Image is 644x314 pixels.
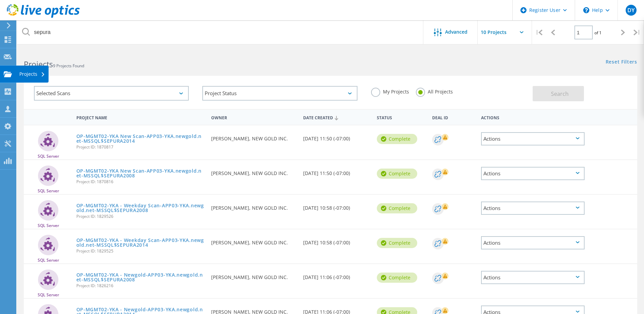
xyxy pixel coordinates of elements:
[38,224,59,228] span: SQL Server
[19,72,45,76] div: Projects
[76,169,205,178] a: OP-MGMT02-YKA New Scan-APP03-YKA.newgold.net-MSSQL$SEPURA2008
[73,111,208,123] div: Project Name
[416,88,453,94] label: All Projects
[445,30,467,34] span: Advanced
[429,111,478,123] div: Deal Id
[300,264,373,286] div: [DATE] 11:06 (-07:00)
[17,20,424,44] input: Search projects by name, owner, ID, company, etc
[533,86,584,101] button: Search
[478,111,588,123] div: Actions
[208,195,300,217] div: [PERSON_NAME], NEW GOLD INC.
[594,30,602,36] span: of 1
[300,229,373,252] div: [DATE] 10:58 (-07:00)
[76,238,205,247] a: OP-MGMT02-YKA - Weekday Scan-APP03-YKA.newgold.net-MSSQL$SEPURA2014
[377,134,417,144] div: Complete
[481,271,585,284] div: Actions
[373,111,429,123] div: Status
[630,20,644,45] div: |
[76,180,205,184] span: Project ID: 1870816
[481,236,585,249] div: Actions
[76,203,205,213] a: OP-MGMT02-YKA - Weekday Scan-APP03-YKA.newgold.net-MSSQL$SEPURA2008
[208,229,300,252] div: [PERSON_NAME], NEW GOLD INC.
[208,160,300,182] div: [PERSON_NAME], NEW GOLD INC.
[24,59,53,70] b: Projects
[76,249,205,253] span: Project ID: 1829525
[532,20,546,45] div: |
[208,264,300,286] div: [PERSON_NAME], NEW GOLD INC.
[551,90,569,98] span: Search
[76,284,205,288] span: Project ID: 1826216
[208,111,300,123] div: Owner
[606,59,637,65] a: Reset Filters
[34,86,189,101] div: Selected Scans
[76,145,205,149] span: Project ID: 1870817
[377,203,417,213] div: Complete
[76,134,205,143] a: OP-MGMT02-YKA New Scan-APP03-YKA.newgold.net-MSSQL$SEPURA2014
[627,7,634,13] span: DY
[481,132,585,145] div: Actions
[76,214,205,219] span: Project ID: 1829526
[76,273,205,282] a: OP-MGMT02-YKA - Newgold-APP03-YKA.newgold.net-MSSQL$SEPURA2008
[208,125,300,148] div: [PERSON_NAME], NEW GOLD INC.
[38,293,59,297] span: SQL Server
[377,169,417,179] div: Complete
[377,273,417,283] div: Complete
[481,167,585,180] div: Actions
[300,160,373,182] div: [DATE] 11:50 (-07:00)
[53,63,84,69] span: 9 Projects Found
[7,14,80,19] a: Live Optics Dashboard
[300,125,373,148] div: [DATE] 11:50 (-07:00)
[300,111,373,124] div: Date Created
[300,195,373,217] div: [DATE] 10:58 (-07:00)
[377,238,417,248] div: Complete
[481,202,585,215] div: Actions
[371,88,409,94] label: My Projects
[38,258,59,262] span: SQL Server
[38,189,59,193] span: SQL Server
[38,154,59,158] span: SQL Server
[202,86,357,101] div: Project Status
[583,7,589,13] svg: \n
